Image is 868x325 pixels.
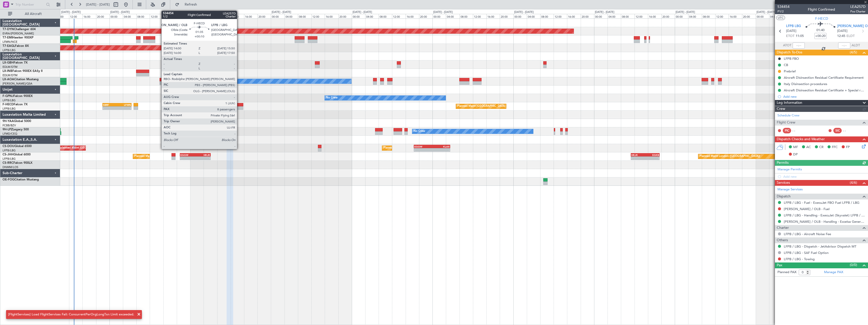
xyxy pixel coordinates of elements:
[3,70,42,73] a: LX-INBFalcon 900EX EASy II
[191,77,230,85] div: No Crew Luxembourg (Findel)
[3,165,18,169] a: DNMM/LOS
[338,14,352,18] div: 20:00
[383,144,463,152] div: Planned Maint [GEOGRAPHIC_DATA] ([GEOGRAPHIC_DATA])
[69,14,82,18] div: 12:00
[554,14,567,18] div: 12:00
[777,180,790,186] span: Services
[786,24,801,29] span: LFPB LBG
[777,262,782,268] span: Pax
[460,14,473,18] div: 08:00
[540,14,554,18] div: 08:00
[419,14,432,18] div: 20:00
[776,15,785,20] button: UTC
[796,34,804,39] span: 11:05
[783,43,791,48] span: ATOT
[784,82,827,86] div: Italy Disinsection procedures
[3,36,33,39] a: T7-EMIHawker 900XP
[3,153,13,156] span: CS-JHH
[123,14,136,18] div: 04:00
[56,14,69,18] div: 08:00
[729,14,742,18] div: 16:00
[298,14,311,18] div: 08:00
[832,145,838,150] span: FFC
[3,128,29,131] a: 9H-LPZLegacy 500
[3,161,32,165] a: CS-RRCFalcon 900LX
[824,270,843,275] a: Manage PAX
[784,251,829,255] a: LFPB / LBG - SAF Fuel Option
[353,10,372,14] div: [DATE] - [DATE]
[414,128,425,135] div: No Crew
[631,153,645,156] div: HKJK
[607,14,621,18] div: 04:00
[3,145,32,148] a: CS-DOUGlobal 6500
[3,61,28,64] a: LX-GBHFalcon 7X
[777,4,790,9] span: 534454
[432,148,450,151] div: -
[3,107,16,111] a: LFPB/LBG
[784,232,831,236] a: LFPB / LBG - Aircraft Noise Fee
[837,34,845,39] span: 12:45
[595,10,614,14] div: [DATE] - [DATE]
[134,153,214,160] div: Planned Maint [GEOGRAPHIC_DATA] ([GEOGRAPHIC_DATA])
[793,145,798,150] span: MF
[86,2,110,7] span: [DATE] - [DATE]
[326,94,338,102] div: No Crew
[285,14,298,18] div: 04:00
[847,34,855,39] span: ELDT
[661,14,675,18] div: 20:00
[784,244,856,249] a: LFPB / LBG - Dispatch - JetAdvisor Dispatch MT
[621,14,634,18] div: 08:00
[3,149,16,152] a: LFPB/LBG
[784,88,865,92] div: Aircraft Disinsection Residual Certificate + Special request
[191,10,210,14] div: [DATE] - [DATE]
[352,14,365,18] div: 00:00
[3,28,14,31] span: T7-DYN
[195,157,210,160] div: -
[217,14,231,18] div: 08:00
[190,14,204,18] div: 00:00
[180,153,195,156] div: EGGW
[82,14,96,18] div: 16:00
[777,194,791,199] span: Dispatch
[432,14,446,18] div: 00:00
[3,28,36,31] a: T7-DYNChallenger 604
[676,10,695,14] div: [DATE] - [DATE]
[311,14,325,18] div: 12:00
[567,14,580,18] div: 16:00
[3,124,16,127] a: FCBB/BZV
[819,145,823,150] span: CR
[784,69,796,73] div: Prebrief
[777,136,825,142] span: Dispatch Checks and Weather
[173,1,203,9] button: Refresh
[3,120,31,123] a: 9H-YAAGlobal 5000
[180,3,202,6] span: Refresh
[786,34,794,39] span: ETOT
[325,14,338,18] div: 16:00
[392,14,405,18] div: 12:00
[783,94,865,99] div: Add new
[3,32,34,35] a: EVRA/[PERSON_NAME]
[414,148,432,151] div: -
[3,103,28,106] a: F-HECDFalcon 7X
[3,132,17,136] a: LFMD/CEQ
[3,120,14,123] span: 9H-YAA
[645,157,659,160] div: -
[3,45,29,48] a: T7-EAGLFalcon 8X
[3,78,39,81] a: LX-AOACitation Mustang
[473,14,486,18] div: 12:00
[117,107,131,110] div: -
[594,14,607,18] div: 00:00
[777,100,802,106] span: Leg Information
[837,29,848,34] span: [DATE]
[777,187,803,192] a: Manage Services
[852,43,860,48] span: ALDT
[675,14,688,18] div: 00:00
[769,14,783,18] div: 04:00
[777,237,788,243] span: Others
[414,145,432,148] div: EGGW
[777,270,796,275] label: Planned PAX
[742,14,755,18] div: 20:00
[715,14,729,18] div: 12:00
[3,161,13,165] span: CS-RRC
[3,61,14,64] span: LX-GBH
